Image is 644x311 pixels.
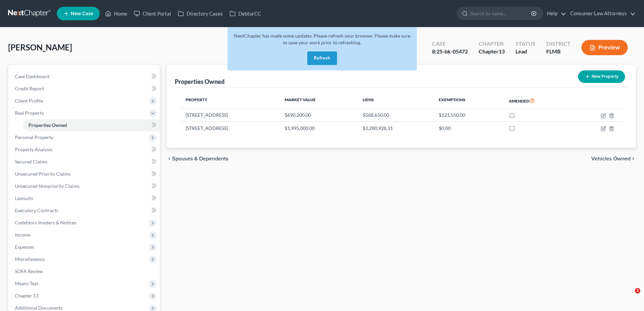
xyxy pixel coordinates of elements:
[15,171,71,177] span: Unsecured Priority Claims
[357,93,433,109] th: Liens
[15,207,58,213] span: Executory Contracts
[15,281,38,286] span: Means Test
[234,33,410,45] span: NextChapter has made some updates. Please refresh your browser. Please make sure to save your wor...
[581,40,628,55] button: Preview
[130,7,174,20] a: Client Portal
[15,244,34,250] span: Expenses
[279,93,357,109] th: Market Value
[226,7,264,20] a: DebtorCC
[15,232,30,238] span: Income
[621,288,637,304] iframe: Intercom live chat
[180,109,279,121] td: [STREET_ADDRESS]
[9,180,160,192] a: Unsecured Nonpriority Claims
[15,195,33,201] span: Lawsuits
[15,293,39,298] span: Chapter 13
[9,265,160,277] a: SOFA Review
[516,48,535,55] div: Lead
[433,109,503,121] td: $121,550.00
[172,156,229,161] span: Spouses & Dependents
[9,83,160,95] a: Credit Report
[433,93,503,109] th: Exemptions
[479,48,505,55] div: Chapter
[9,143,160,156] a: Property Analysis
[15,98,43,104] span: Client Profile
[591,156,630,161] span: Vehicles Owned
[15,268,43,274] span: SOFA Review
[180,121,279,134] td: [STREET_ADDRESS]
[432,40,468,48] div: Case
[28,122,67,128] span: Properties Owned
[499,48,505,54] span: 13
[567,7,636,20] a: Consumer Law Attorneys
[15,110,44,116] span: Real Property
[15,147,52,152] span: Property Analysis
[9,168,160,180] a: Unsecured Priority Claims
[175,77,224,86] div: Properties Owned
[357,109,433,121] td: $568,650.00
[433,121,503,134] td: $0.00
[546,48,571,55] div: FLMB
[479,40,505,48] div: Chapter
[174,7,226,20] a: Directory Cases
[8,42,72,52] span: [PERSON_NAME]
[357,121,433,134] td: $1,280,928.31
[578,70,625,83] button: New Property
[630,156,636,161] i: chevron_right
[167,156,172,161] i: chevron_left
[9,156,160,168] a: Secured Claims
[15,134,53,140] span: Personal Property
[544,7,566,20] a: Help
[9,70,160,83] a: Case Dashboard
[516,40,535,48] div: Status
[167,156,229,161] button: chevron_left Spouses & Dependents
[23,119,160,131] a: Properties Owned
[546,40,571,48] div: District
[635,288,640,293] span: 2
[279,121,357,134] td: $1,995,000.00
[307,51,337,65] button: Refresh
[15,256,45,262] span: Miscellaneous
[180,93,279,109] th: Property
[15,73,49,79] span: Case Dashboard
[432,48,468,55] div: 8:25-bk-05472
[15,220,76,225] span: Codebtors Insiders & Notices
[15,86,44,91] span: Credit Report
[9,204,160,217] a: Executory Contracts
[15,183,79,189] span: Unsecured Nonpriority Claims
[503,93,572,109] th: Amended
[15,305,63,311] span: Additional Documents
[71,11,93,16] span: New Case
[102,7,130,20] a: Home
[470,7,532,20] input: Search by name...
[15,159,47,164] span: Secured Claims
[591,156,636,161] button: Vehicles Owned chevron_right
[279,109,357,121] td: $690,200.00
[9,192,160,204] a: Lawsuits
